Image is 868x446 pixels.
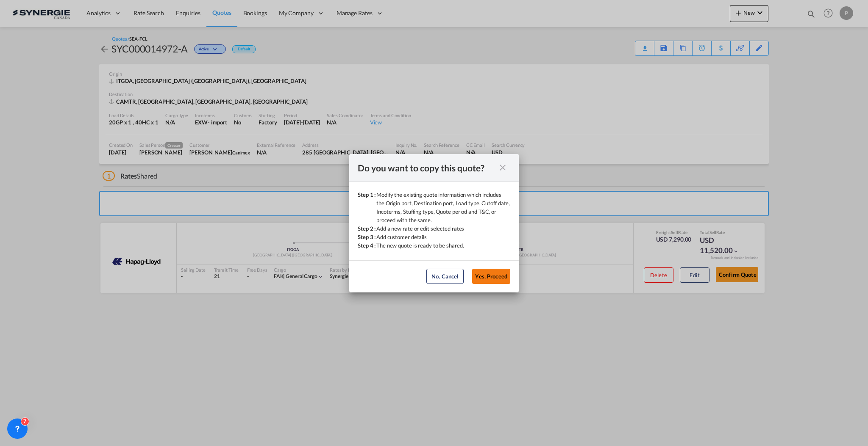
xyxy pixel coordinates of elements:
div: Step 1 : [358,190,376,224]
div: Do you want to copy this quote? [358,162,495,173]
div: Step 4 : [358,241,376,250]
div: Modify the existing quote information which includes the Origin port, Destination port, Load type... [376,190,510,224]
div: Step 3 : [358,233,376,241]
button: Yes, Proceed [472,269,510,284]
button: No, Cancel [426,269,464,284]
md-icon: icon-close fg-AAA8AD cursor [498,162,508,173]
div: Step 2 : [358,224,376,233]
md-dialog: Step 1 : ... [349,154,519,292]
div: The new quote is ready to be shared. [376,241,464,250]
div: Add a new rate or edit selected rates [376,224,464,233]
div: Add customer details [376,233,427,241]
